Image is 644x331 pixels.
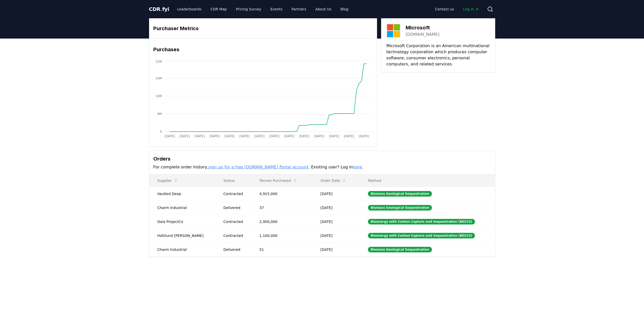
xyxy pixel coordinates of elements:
[251,242,313,256] td: 51
[153,164,491,170] p: For complete order history, . Existing user? Log in .
[459,5,483,14] a: Log in
[368,247,432,252] div: Biomass Geological Sequestration
[299,134,309,138] tspan: [DATE]
[223,247,247,252] div: Delivered
[149,229,215,242] td: Hafslund [PERSON_NAME]
[311,5,335,14] a: About Us
[329,134,339,138] tspan: [DATE]
[313,242,360,256] td: [DATE]
[179,134,190,138] tspan: [DATE]
[313,215,360,229] td: [DATE]
[368,205,432,211] div: Biomass Geological Sequestration
[386,43,490,67] p: Microsoft Corporation is an American multinational technology corporation which produces computer...
[266,5,286,14] a: Events
[254,134,264,138] tspan: [DATE]
[313,201,360,215] td: [DATE]
[337,5,352,14] a: Blog
[284,134,295,138] tspan: [DATE]
[149,6,169,13] a: CDR.fyi
[223,233,247,238] div: Contracted
[149,215,215,229] td: Gaia ProjectCo
[206,5,231,14] a: CDR Map
[431,5,458,14] a: Contact us
[232,5,265,14] a: Pricing Survey
[368,191,432,197] div: Biomass Geological Sequestration
[255,176,301,186] button: Tonnes Purchased
[269,134,279,138] tspan: [DATE]
[160,130,162,133] tspan: 0
[208,165,308,169] a: sign up for a free [DOMAIN_NAME] Portal account
[164,134,175,138] tspan: [DATE]
[223,219,247,224] div: Contracted
[173,5,352,14] nav: Main
[406,24,440,31] h3: Microsoft
[173,5,205,14] a: Leaderboards
[160,6,162,12] span: .
[463,7,479,12] span: Log in
[251,229,313,242] td: 1,100,000
[314,134,324,138] tspan: [DATE]
[149,6,169,12] span: CDR fyi
[219,178,247,183] p: Status
[153,176,182,186] button: Supplier
[155,94,162,98] tspan: 16M
[364,178,491,183] p: Method
[313,187,360,201] td: [DATE]
[155,60,162,63] tspan: 32M
[353,165,362,169] a: here
[194,134,205,138] tspan: [DATE]
[239,134,250,138] tspan: [DATE]
[344,134,354,138] tspan: [DATE]
[157,112,162,116] tspan: 8M
[359,134,369,138] tspan: [DATE]
[209,134,220,138] tspan: [DATE]
[251,215,313,229] td: 2,950,000
[149,242,215,256] td: Charm Industrial
[153,46,373,53] h3: Purchases
[223,191,247,196] div: Contracted
[431,5,483,14] nav: Main
[251,187,313,201] td: 4,915,000
[155,77,162,80] tspan: 24M
[368,233,475,238] div: Bioenergy with Carbon Capture and Sequestration (BECCS)
[149,187,215,201] td: Vaulted Deep
[251,201,313,215] td: 37
[406,31,440,38] a: [DOMAIN_NAME]
[223,205,247,210] div: Delivered
[317,176,350,186] button: Order Date
[224,134,235,138] tspan: [DATE]
[386,24,401,38] img: Microsoft-logo
[368,219,475,224] div: Bioenergy with Carbon Capture and Sequestration (BECCS)
[313,229,360,242] td: [DATE]
[153,155,491,163] h3: Orders
[149,201,215,215] td: Charm Industrial
[287,5,310,14] a: Partners
[153,25,373,32] h3: Purchaser Metrics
